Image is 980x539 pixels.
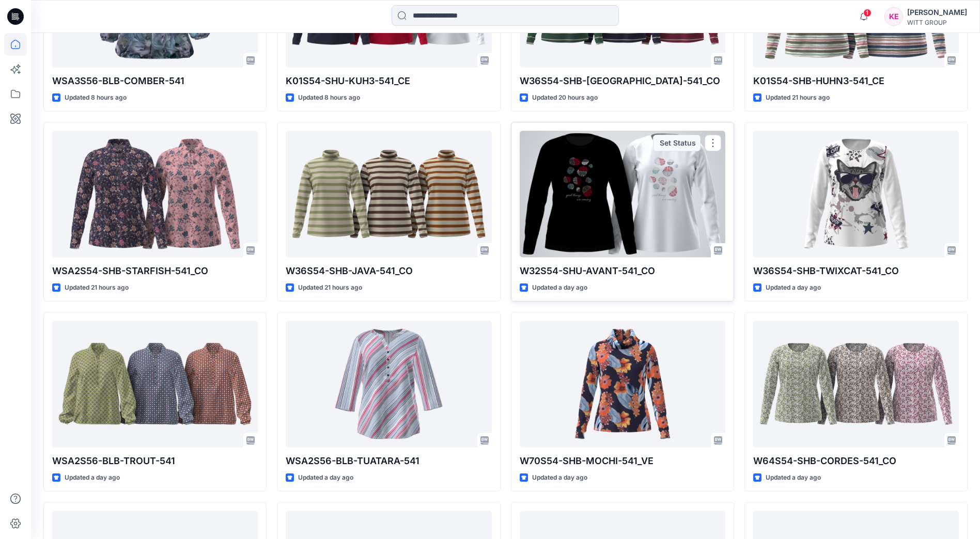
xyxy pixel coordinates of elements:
p: W70S54-SHB-MOCHI-541_VE [520,454,725,468]
p: Updated a day ago [298,472,353,483]
p: W36S54-SHB-JAVA-541_CO [286,264,491,278]
p: Updated 20 hours ago [532,92,598,103]
p: Updated a day ago [532,472,587,483]
a: W64S54-SHB-CORDES-541_CO [753,321,959,447]
p: WSA2S56-BLB-TUATARA-541 [286,454,491,468]
p: W32S54-SHU-AVANT-541_CO [520,264,725,278]
p: K01S54-SHU-KUH3-541_CE [286,74,491,88]
div: WITT GROUP [907,19,967,26]
div: [PERSON_NAME] [907,6,967,19]
p: Updated 21 hours ago [766,92,830,103]
p: W64S54-SHB-CORDES-541_CO [753,454,959,468]
p: Updated a day ago [766,282,821,293]
p: W36S54-SHB-TWIXCAT-541_CO [753,264,959,278]
p: WSA2S56-BLB-TROUT-541 [52,454,258,468]
p: Updated a day ago [65,472,120,483]
p: Updated 21 hours ago [65,282,129,293]
span: 1 [863,9,872,17]
div: KE [884,7,903,26]
p: W36S54-SHB-[GEOGRAPHIC_DATA]-541_CO [520,74,725,88]
a: W32S54-SHU-AVANT-541_CO [520,131,725,257]
a: W36S54-SHB-TWIXCAT-541_CO [753,131,959,257]
p: Updated a day ago [532,282,587,293]
p: Updated 8 hours ago [298,92,360,103]
a: W36S54-SHB-JAVA-541_CO [286,131,491,257]
p: K01S54-SHB-HUHN3-541_CE [753,74,959,88]
a: W70S54-SHB-MOCHI-541_VE [520,321,725,447]
a: WSA2S56-BLB-TUATARA-541 [286,321,491,447]
a: WSA2S54-SHB-STARFISH-541_CO [52,131,258,257]
p: Updated 21 hours ago [298,282,362,293]
a: WSA2S56-BLB-TROUT-541 [52,321,258,447]
p: WSA2S54-SHB-STARFISH-541_CO [52,264,258,278]
p: Updated a day ago [766,472,821,483]
p: WSA3S56-BLB-COMBER-541 [52,74,258,88]
p: Updated 8 hours ago [65,92,127,103]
